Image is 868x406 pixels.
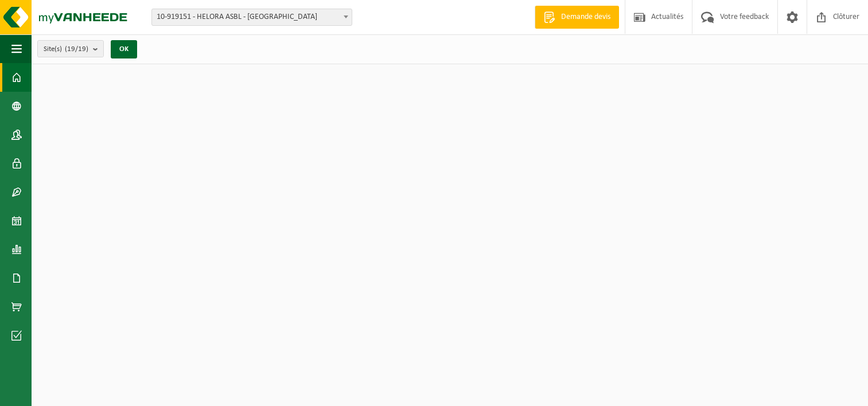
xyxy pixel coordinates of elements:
button: OK [111,40,137,58]
a: Demande devis [535,6,619,29]
span: 10-919151 - HELORA ASBL - MONS [151,9,352,26]
span: Demande devis [558,11,613,23]
count: (19/19) [65,45,88,53]
span: Site(s) [44,41,88,58]
span: 10-919151 - HELORA ASBL - MONS [152,9,352,25]
button: Site(s)(19/19) [37,40,104,57]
